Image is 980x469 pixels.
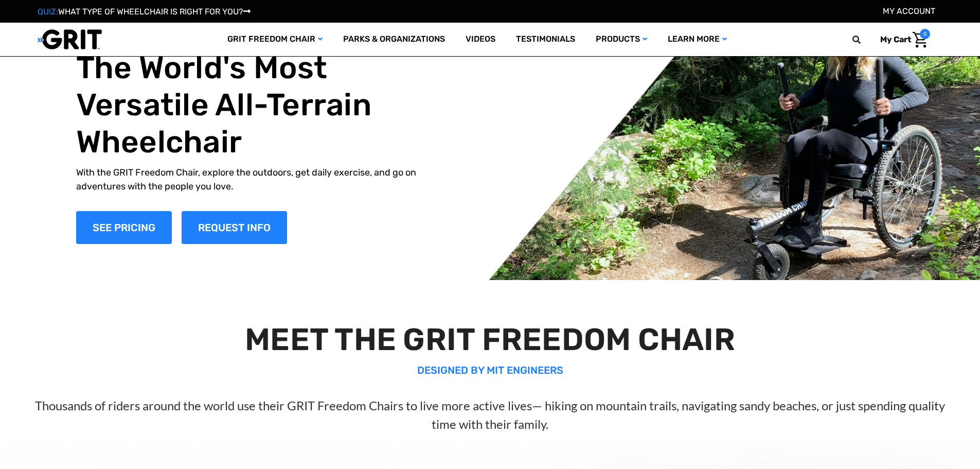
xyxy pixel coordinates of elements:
a: Testimonials [506,23,585,56]
a: Slide number 1, Request Information [182,211,287,244]
h2: MEET THE GRIT FREEDOM CHAIR [25,321,956,358]
a: Parks & Organizations [333,23,455,56]
a: QUIZ:WHAT TYPE OF WHEELCHAIR IS RIGHT FOR YOU? [38,7,251,16]
input: Search [857,29,872,50]
h1: The World's Most Versatile All-Terrain Wheelchair [76,49,439,161]
a: Videos [455,23,506,56]
a: Shop Now [76,211,172,244]
a: GRIT Freedom Chair [217,23,333,56]
p: DESIGNED BY MIT ENGINEERS [25,362,956,378]
span: 0 [920,29,930,39]
img: Cart [913,32,928,48]
p: With the GRIT Freedom Chair, explore the outdoors, get daily exercise, and go on adventures with ... [76,166,439,194]
a: Products [585,23,657,56]
a: Account [883,6,935,16]
a: Learn More [657,23,737,56]
a: Cart with 0 items [872,29,930,50]
span: QUIZ: [38,7,58,16]
span: My Cart [880,34,911,44]
p: Thousands of riders around the world use their GRIT Freedom Chairs to live more active lives— hik... [25,396,956,433]
img: GRIT All-Terrain Wheelchair and Mobility Equipment [38,29,102,50]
